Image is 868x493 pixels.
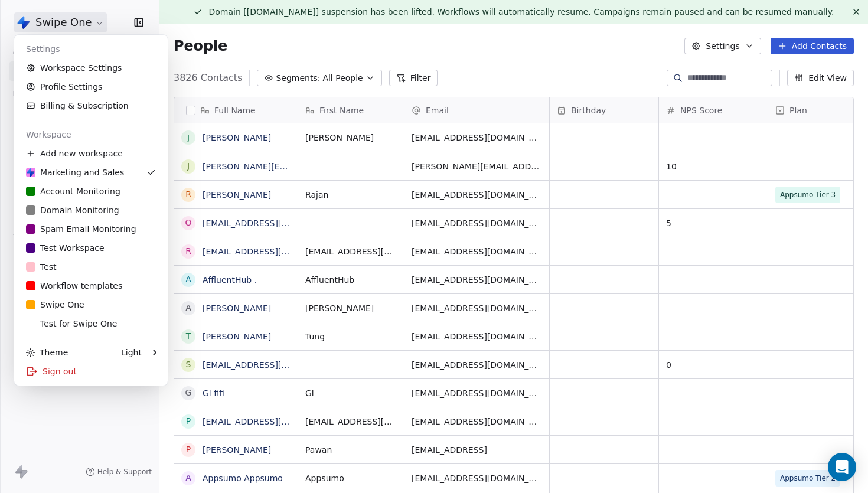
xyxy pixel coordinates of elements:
div: Sign out [19,362,163,381]
a: Billing & Subscription [19,96,163,115]
div: Test for Swipe One [26,318,117,329]
div: Swipe One [26,299,84,311]
div: Settings [19,40,163,58]
a: Workspace Settings [19,58,163,77]
div: Add new workspace [19,144,163,163]
div: Workflow templates [26,280,122,292]
div: Spam Email Monitoring [26,223,136,235]
div: Workspace [19,125,163,144]
div: Test [26,261,57,273]
div: Domain Monitoring [26,204,119,216]
img: Swipe%20One%20Logo%201-1.svg [26,168,35,177]
div: Light [121,347,142,358]
div: Marketing and Sales [26,166,124,178]
div: Theme [26,347,68,358]
a: Profile Settings [19,77,163,96]
div: Test Workspace [26,242,105,254]
div: Account Monitoring [26,185,120,197]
